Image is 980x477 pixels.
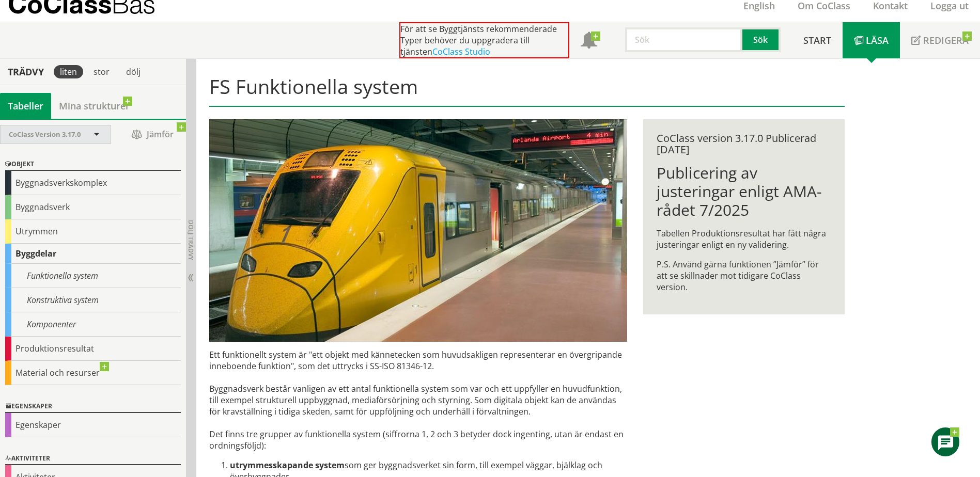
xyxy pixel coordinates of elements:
div: Byggnadsverk [5,195,181,219]
span: Notifikationer [581,33,597,50]
div: Objekt [5,158,181,171]
span: Dölj trädvy [186,220,195,260]
span: Redigera [923,34,969,46]
div: Konstruktiva system [5,288,181,312]
div: Aktiviteter [5,453,181,465]
div: Egenskaper [5,401,181,413]
h1: FS Funktionella system [209,75,844,107]
a: Läsa [843,22,900,58]
a: Mina strukturer [51,93,137,119]
span: Läsa [866,34,889,46]
h1: Publicering av justeringar enligt AMA-rådet 7/2025 [657,164,831,219]
div: Egenskaper [5,413,181,437]
div: Byggnadsverkskomplex [5,171,181,195]
span: Jämför [121,125,183,144]
div: CoClass version 3.17.0 Publicerad [DATE] [657,133,831,155]
strong: utrymmesskapande system [230,459,345,471]
div: Utrymmen [5,219,181,244]
div: Produktionsresultat [5,337,181,361]
a: CoClass Studio [432,46,490,57]
p: Tabellen Produktionsresultat har fått några justeringar enligt en ny validering. [657,228,831,250]
a: Start [792,22,843,58]
div: Byggdelar [5,244,181,264]
p: P.S. Använd gärna funktionen ”Jämför” för att se skillnader mot tidigare CoClass version. [657,259,831,293]
span: Start [803,34,831,46]
div: Funktionella system [5,264,181,288]
div: Trädvy [2,66,50,77]
div: dölj [120,65,147,78]
img: arlanda-express-2.jpg [209,119,627,342]
button: Sök [742,27,781,52]
div: stor [87,65,116,78]
input: Sök [625,27,742,52]
div: liten [54,65,83,78]
div: Material och resurser [5,361,181,385]
a: Redigera [900,22,980,58]
span: CoClass Version 3.17.0 [9,130,81,139]
div: Komponenter [5,312,181,337]
div: För att se Byggtjänsts rekommenderade Typer behöver du uppgradera till tjänsten [399,22,569,58]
